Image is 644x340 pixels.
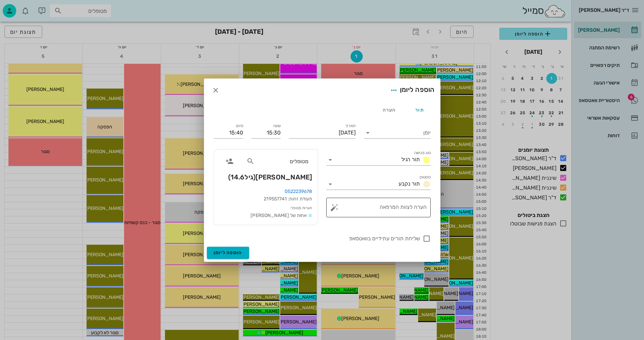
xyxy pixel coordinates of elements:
span: תור נקבע [399,180,420,187]
label: סטטוס [420,175,431,180]
a: 0522239678 [285,189,312,194]
span: אחות של [PERSON_NAME] [251,213,307,218]
div: סוג פגישהתור רגיל [326,154,431,165]
label: שעה [273,123,281,128]
small: הערות מטופל: [290,206,312,210]
label: סיום [236,123,243,128]
label: שליחת תורים עתידיים בוואטסאפ [214,235,420,242]
span: תור רגיל [401,156,420,163]
span: הוספה ליומן [214,250,242,256]
span: [PERSON_NAME] [228,172,312,183]
span: 14.6 [231,173,244,181]
label: סוג פגישה [414,150,431,155]
div: סטטוסתור נקבע [326,179,431,190]
button: הוספה ליומן [207,247,249,259]
div: תעודת זהות: 219557741 [219,195,312,203]
div: הערה [374,102,404,118]
label: תאריך [345,123,356,128]
div: הוספה ליומן [388,84,435,96]
span: (גיל ) [228,173,256,181]
div: תור [404,102,435,118]
div: יומן [364,127,431,138]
